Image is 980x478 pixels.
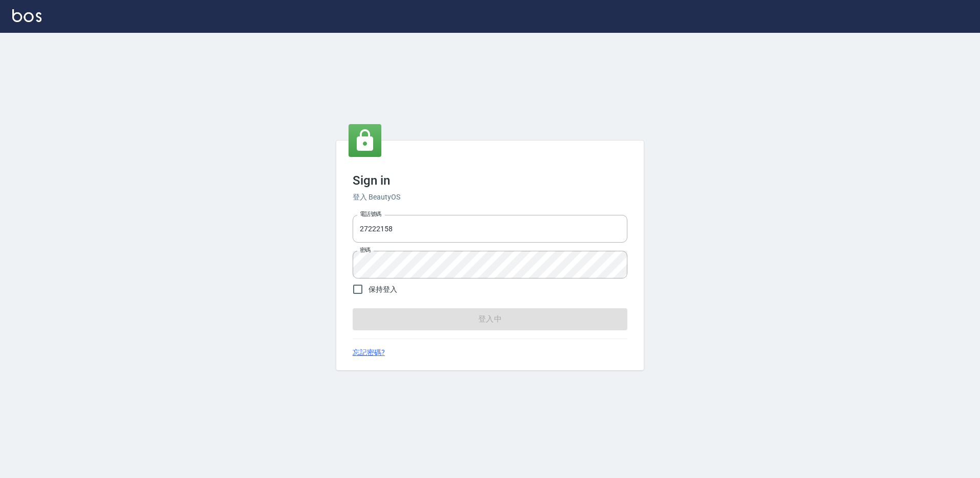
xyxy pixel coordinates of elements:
h6: 登入 BeautyOS [353,192,627,203]
h3: Sign in [353,173,627,188]
img: Logo [12,9,42,22]
span: 保持登入 [369,284,397,295]
label: 密碼 [360,246,371,254]
label: 電話號碼 [360,210,381,218]
a: 忘記密碼? [353,347,385,358]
